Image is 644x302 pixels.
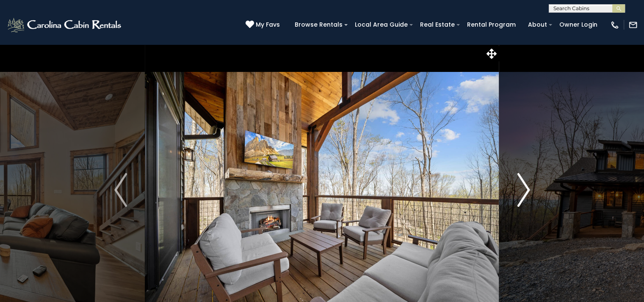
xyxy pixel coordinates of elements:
img: phone-regular-white.png [610,20,619,30]
a: Rental Program [463,18,520,31]
a: My Favs [246,20,282,30]
img: White-1-2.png [6,16,124,33]
a: Real Estate [416,18,459,31]
img: mail-regular-white.png [628,20,638,30]
span: My Favs [256,20,280,29]
a: Local Area Guide [351,18,412,31]
a: Browse Rentals [290,18,347,31]
a: Owner Login [555,18,602,31]
img: arrow [114,173,127,207]
img: arrow [517,173,530,207]
a: About [524,18,551,31]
